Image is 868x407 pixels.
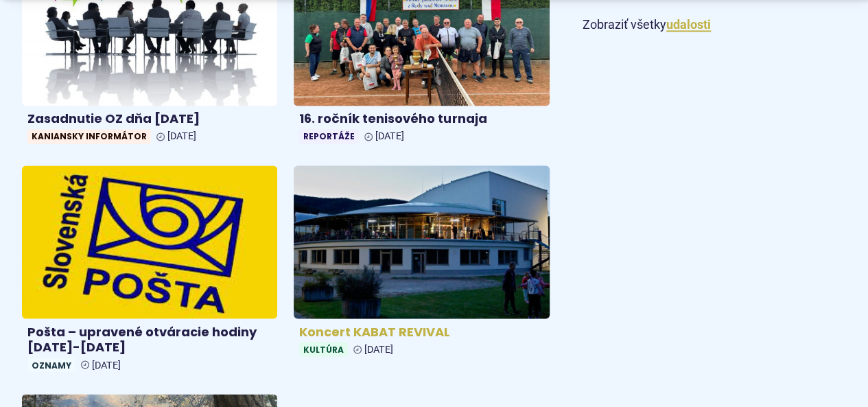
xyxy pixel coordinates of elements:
[92,359,121,371] span: [DATE]
[299,111,543,127] h4: 16. ročník tenisového turnaja
[299,129,359,143] span: Reportáže
[299,324,543,340] h4: Koncert KABAT REVIVAL
[27,324,272,355] h4: Pošta – upravené otváracie hodiny [DATE]-[DATE]
[583,14,846,36] p: Zobraziť všetky
[27,111,272,127] h4: Zasadnutie OZ dňa [DATE]
[167,130,196,142] span: [DATE]
[22,165,277,377] a: Pošta – upravené otváracie hodiny [DATE]-[DATE] Oznamy [DATE]
[364,343,393,355] span: [DATE]
[27,129,151,143] span: Kaniansky informátor
[666,17,711,32] a: Zobraziť všetky udalosti
[299,342,348,356] span: Kultúra
[375,130,404,142] span: [DATE]
[294,165,549,362] a: Koncert KABAT REVIVAL Kultúra [DATE]
[27,358,75,372] span: Oznamy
